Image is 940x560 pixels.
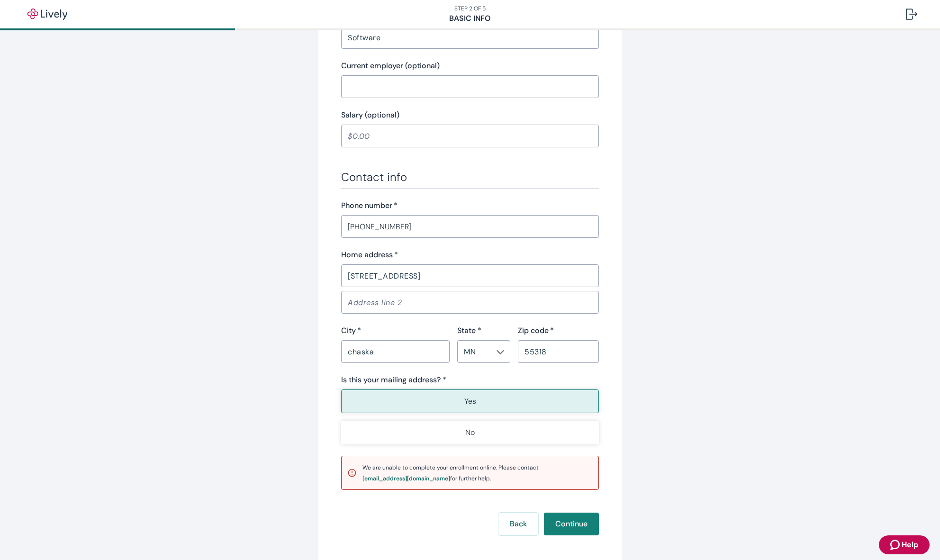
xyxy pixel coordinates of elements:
[544,513,599,535] button: Continue
[460,345,492,358] input: --
[879,535,930,554] button: Zendesk support iconHelp
[341,421,599,444] button: No
[341,374,446,386] label: Is this your mailing address? *
[341,200,398,211] label: Phone number
[518,325,554,336] label: Zip code
[341,170,599,184] h3: Contact info
[362,476,450,481] div: [EMAIL_ADDRESS][DOMAIN_NAME]
[902,539,918,551] span: Help
[341,126,599,145] input: $0.00
[496,347,505,357] button: Open
[497,348,504,356] svg: Chevron icon
[518,342,599,361] input: Zip code
[341,342,450,361] input: City
[898,3,925,26] button: Log out
[341,389,599,413] button: Yes
[341,293,599,312] input: Address line 2
[457,325,481,336] label: State *
[341,249,398,261] label: Home address
[362,476,450,481] a: support email
[341,60,440,72] label: Current employer (optional)
[465,427,475,438] p: No
[341,109,399,121] label: Salary (optional)
[498,513,538,535] button: Back
[341,325,361,336] label: City
[21,9,74,20] img: Lively
[890,539,902,551] svg: Zendesk support icon
[341,217,599,236] input: (555) 555-5555
[341,266,599,285] input: Address line 1
[464,396,476,407] p: Yes
[362,464,539,482] span: We are unable to complete your enrollment online. Please contact for further help.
